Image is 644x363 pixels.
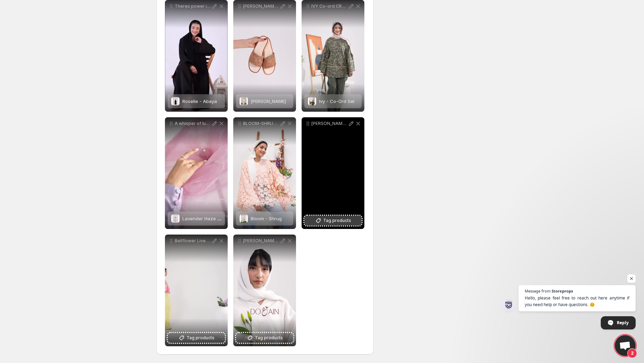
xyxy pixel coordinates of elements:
span: Storeprops [552,289,573,293]
span: Reply [617,317,629,329]
span: Bloom - Shrug [251,216,282,221]
span: Tag products [323,217,351,224]
p: IVY Co-ord CREDITS Film anzakstudio Mua aleekhanmakeup [MEDICAL_DATA] mahnoorakbr Design commonpi... [311,3,348,9]
span: Message from [525,289,551,293]
a: Open chat [615,335,636,356]
button: Tag products [168,333,225,343]
span: Lavender Haze - Dress [182,216,233,221]
div: [PERSON_NAME] with [PERSON_NAME] skirt Live Now FILM anzakstudio FIRST aleekhanmakeup [MEDICAL_DA... [233,235,296,346]
span: Hello, please feel free to reach out here anytime if you need help or have questions. 😊 [525,295,629,308]
div: A whisper of luxury in every drape Modest Fashion Modestwear Eid Collection ModestEidLooks DoAinL... [165,117,228,229]
p: Theres power in simplicity and this black abaya says it all abaya simplicity doain [175,3,211,9]
p: [PERSON_NAME] with [PERSON_NAME] skirt Live Now FILM anzakstudio FIRST aleekhanmakeup [MEDICAL_DA... [243,238,279,244]
div: [PERSON_NAME]-Skirt Live Now VISUAL anzakstudio FIRST aleekhanmakeup [MEDICAL_DATA] official_tuba... [302,117,364,229]
span: Ivy - Co-Ord Set [319,98,355,104]
p: [PERSON_NAME]-Skirt Live Now VISUAL anzakstudio FIRST aleekhanmakeup [MEDICAL_DATA] official_tuba... [311,121,348,126]
button: Tag products [304,216,362,225]
div: Bellflower Live Now FILM anzakstudio FIRST aleekhanmakeup [MEDICAL_DATA] official_tubarao DESIGN ... [165,235,228,346]
span: [PERSON_NAME] [251,98,286,104]
div: BLOOM-SHRUG CREDITS Visuals zunaisheikh Mua aleekhanmakeup [MEDICAL_DATA] hamnaahmed_ Design comm... [233,117,296,229]
span: Roselle - Abaya [182,98,217,104]
span: 2 [627,348,637,358]
p: BLOOM-SHRUG CREDITS Visuals zunaisheikh Mua aleekhanmakeup [MEDICAL_DATA] hamnaahmed_ Design comm... [243,121,279,126]
span: Tag products [255,334,283,341]
p: Bellflower Live Now FILM anzakstudio FIRST aleekhanmakeup [MEDICAL_DATA] official_tubarao DESIGN ... [175,238,211,244]
span: Tag products [187,334,214,341]
button: Tag products [236,333,293,343]
p: [PERSON_NAME] where tradition meets modern finesse [243,3,279,9]
p: A whisper of luxury in every drape Modest Fashion Modestwear Eid Collection ModestEidLooks DoAin [175,121,211,126]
